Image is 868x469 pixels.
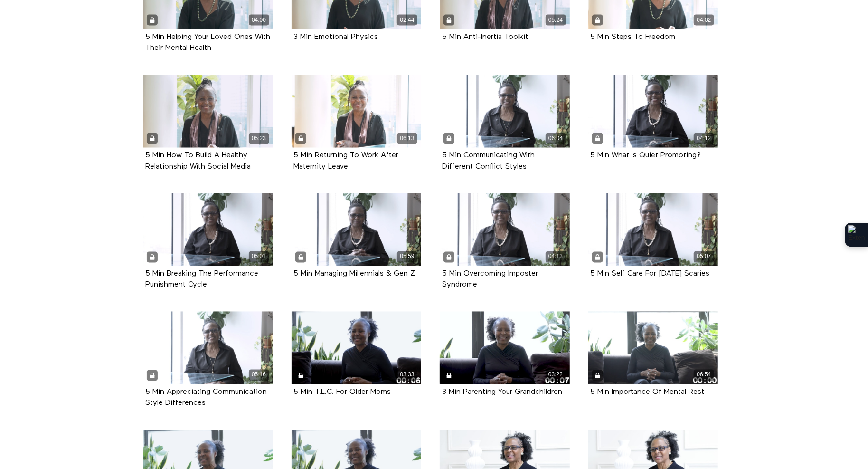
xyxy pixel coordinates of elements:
a: 5 Min Communicating With Different Conflict Styles [442,152,535,170]
div: 06:13 [397,133,417,144]
a: 5 Min Breaking The Performance Punishment Cycle 05:01 [143,193,273,267]
div: 05:16 [249,370,269,381]
strong: 5 Min Breaking The Performance Punishment Cycle [145,270,258,289]
div: 06:54 [694,370,714,381]
div: 04:00 [249,15,269,26]
a: 5 Min Communicating With Different Conflict Styles 06:04 [440,75,570,148]
div: 06:04 [546,133,566,144]
a: 5 Min Anti-Inertia Toolkit [442,33,528,40]
div: 05:01 [249,251,269,262]
a: 5 Min T.L.C. For Older Moms 03:33 [292,312,422,385]
a: 5 Min Breaking The Performance Punishment Cycle [145,270,258,288]
div: 05:24 [546,15,566,26]
div: 05:07 [694,251,714,262]
strong: 5 Min Anti-Inertia Toolkit [442,33,528,41]
a: 3 Min Emotional Physics [294,33,378,40]
a: 5 Min Returning To Work After Maternity Leave [294,152,399,170]
a: 5 Min Importance Of Mental Rest 06:54 [588,312,718,385]
strong: 5 Min Steps To Freedom [591,33,676,41]
div: 05:23 [249,133,269,144]
a: 5 Min Helping Your Loved Ones With Their Mental Health [145,33,270,51]
a: 5 Min Overcoming Imposter Syndrome [442,270,538,288]
a: 5 Min Importance Of Mental Rest [591,389,705,396]
div: 05:59 [397,251,417,262]
strong: 5 Min Overcoming Imposter Syndrome [442,270,538,289]
a: 5 Min Steps To Freedom [591,33,676,40]
img: Extension Icon [848,225,865,244]
a: 5 Min Managing Millennials & Gen Z 05:59 [292,193,422,267]
a: 5 Min T.L.C. For Older Moms [294,389,391,396]
div: 03:22 [546,370,566,381]
a: 5 Min Overcoming Imposter Syndrome 04:13 [440,193,570,267]
a: 5 Min Appreciating Communication Style Differences [145,389,267,407]
div: 04:02 [694,15,714,26]
a: 5 Min Self Care For [DATE] Scaries [591,270,710,278]
strong: 5 Min Communicating With Different Conflict Styles [442,152,535,170]
a: 5 Min How To Build A Healthy Relationship With Social Media 05:23 [143,75,273,148]
a: 5 Min Returning To Work After Maternity Leave 06:13 [292,75,422,148]
div: 04:13 [546,251,566,262]
div: 02:44 [397,15,417,26]
strong: 3 Min Emotional Physics [294,33,378,41]
a: 5 Min Managing Millennials & Gen Z [294,270,415,278]
strong: 5 Min Self Care For Sunday Scaries [591,270,710,278]
strong: 5 Min How To Build A Healthy Relationship With Social Media [145,152,251,170]
strong: 5 Min Appreciating Communication Style Differences [145,389,267,407]
a: 5 Min Appreciating Communication Style Differences 05:16 [143,312,273,385]
strong: 5 Min Returning To Work After Maternity Leave [294,152,399,170]
a: 3 Min Parenting Your Grandchildren [442,389,562,396]
a: 5 Min How To Build A Healthy Relationship With Social Media [145,152,251,170]
a: 3 Min Parenting Your Grandchildren 03:22 [440,312,570,385]
a: 5 Min Self Care For Sunday Scaries 05:07 [588,193,718,267]
div: 03:33 [397,370,417,381]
